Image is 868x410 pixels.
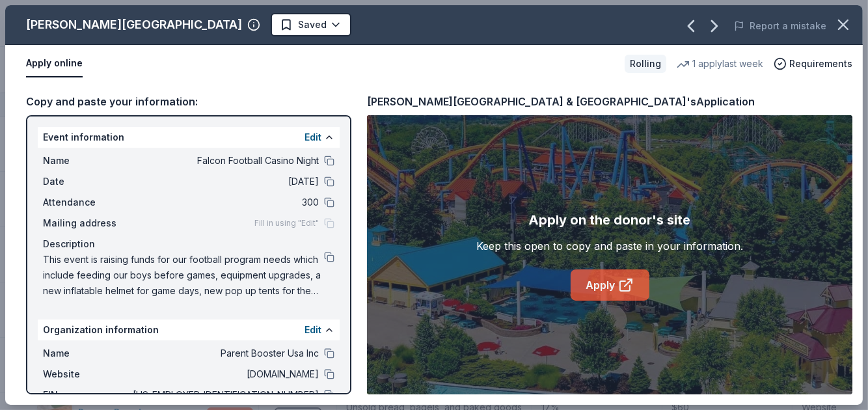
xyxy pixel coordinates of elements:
[254,218,319,228] span: Fill in using "Edit"
[734,18,826,34] button: Report a mistake
[43,252,324,299] span: This event is raising funds for our football program needs which include feeding our boys before ...
[774,56,852,72] button: Requirements
[26,14,242,35] div: [PERSON_NAME][GEOGRAPHIC_DATA]
[130,387,319,403] span: [US_EMPLOYER_IDENTIFICATION_NUMBER]
[38,320,340,340] div: Organization information
[43,195,130,210] span: Attendance
[43,174,130,189] span: Date
[43,387,130,403] span: EIN
[677,56,763,72] div: 1 apply last week
[43,236,334,252] div: Description
[130,153,319,169] span: Falcon Football Casino Night
[26,93,351,110] div: Copy and paste your information:
[367,93,755,110] div: [PERSON_NAME][GEOGRAPHIC_DATA] & [GEOGRAPHIC_DATA]'s Application
[130,174,319,189] span: [DATE]
[789,56,852,72] span: Requirements
[298,17,327,33] span: Saved
[43,153,130,169] span: Name
[43,215,130,231] span: Mailing address
[305,130,321,145] button: Edit
[43,346,130,361] span: Name
[271,13,351,36] button: Saved
[529,210,691,230] div: Apply on the donor's site
[38,127,340,148] div: Event information
[571,269,649,301] a: Apply
[476,238,743,254] div: Keep this open to copy and paste in your information.
[43,366,130,382] span: Website
[130,346,319,361] span: Parent Booster Usa Inc
[26,50,83,77] button: Apply online
[305,322,321,338] button: Edit
[130,366,319,382] span: [DOMAIN_NAME]
[625,55,666,73] div: Rolling
[130,195,319,210] span: 300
